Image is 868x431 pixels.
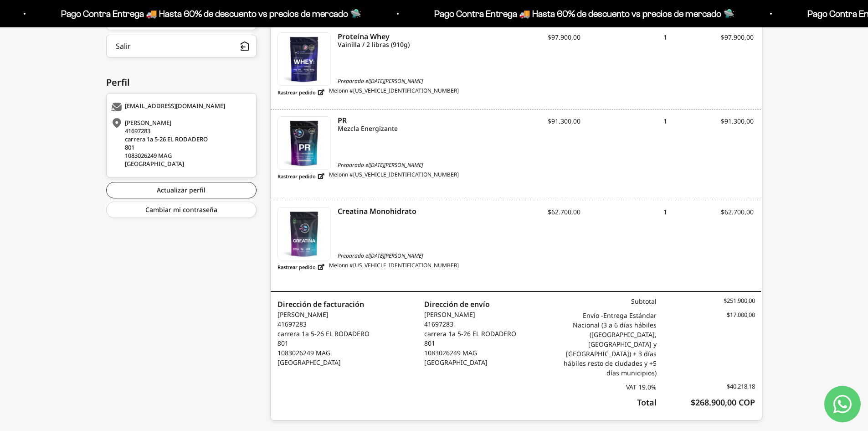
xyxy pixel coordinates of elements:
[338,116,493,133] a: PR Mezcla Energizante
[277,252,494,260] span: Preparado el
[548,208,580,216] span: $62.700,00
[277,77,494,85] span: Preparado el
[277,261,324,273] a: Rastrear pedido
[59,6,360,21] p: Pago Contra Entrega 🚚 Hasta 60% de descuento vs precios de mercado 🛸
[329,87,459,98] span: Melonn #[US_VEHICLE_IDENTIFICATION_NUMBER]
[424,310,516,367] p: [PERSON_NAME] 41697283 carrera 1a 5-26 EL RODADERO 801 1083026249 MAG [GEOGRAPHIC_DATA]
[277,32,331,86] a: Proteína Whey - Vainilla - Vainilla / 2 libras (910g)
[338,32,493,41] i: Proteína Whey
[558,396,657,409] div: Total
[580,32,667,51] div: 1
[580,207,667,225] div: 1
[667,207,754,225] div: $62.700,00
[338,116,493,125] i: PR
[657,396,755,409] div: $268.900,00 COP
[329,261,459,273] span: Melonn #[US_VEHICLE_IDENTIFICATION_NUMBER]
[277,310,370,367] p: [PERSON_NAME] 41697283 carrera 1a 5-26 EL RODADERO 801 1083026249 MAG [GEOGRAPHIC_DATA]
[370,252,423,260] time: [DATE][PERSON_NAME]
[116,42,131,50] div: Salir
[106,182,257,198] a: Actualizar perfil
[338,207,493,215] a: Creatina Monohidrato
[548,117,580,125] span: $91.300,00
[111,119,249,168] div: [PERSON_NAME] 41697283 carrera 1a 5-26 EL RODADERO 801 1083026249 MAG [GEOGRAPHIC_DATA]
[370,161,423,169] time: [DATE][PERSON_NAME]
[277,299,364,309] strong: Dirección de facturación
[657,296,755,306] div: $251.900,00
[277,207,331,260] a: Creatina Monohidrato
[580,116,667,135] div: 1
[277,171,324,182] a: Rastrear pedido
[667,32,754,51] div: $97.900,00
[548,33,580,42] span: $97.900,00
[657,311,755,378] div: $17.000,00
[106,202,257,218] a: Cambiar mi contraseña
[338,125,493,133] i: Mezcla Energizante
[278,33,330,85] img: Proteína Whey - Vainilla - Vainilla / 2 libras (910g)
[558,296,657,306] div: Subtotal
[432,6,733,21] p: Pago Contra Entrega 🚚 Hasta 60% de descuento vs precios de mercado 🛸
[667,116,754,135] div: $91.300,00
[338,41,493,49] i: Vainilla / 2 libras (910g)
[338,32,493,49] a: Proteína Whey Vainilla / 2 libras (910g)
[329,171,459,182] span: Melonn #[US_VEHICLE_IDENTIFICATION_NUMBER]
[278,208,330,260] img: Creatina Monohidrato
[583,311,603,320] span: Envío -
[277,161,494,169] span: Preparado el
[558,311,657,378] div: Entrega Estándar Nacional (3 a 6 días hábiles ([GEOGRAPHIC_DATA], [GEOGRAPHIC_DATA] y [GEOGRAPHIC...
[106,76,257,89] div: Perfil
[657,382,755,392] div: $40.218,18
[106,35,257,57] button: Salir
[278,117,330,169] img: PR - Mezcla Energizante
[370,77,423,85] time: [DATE][PERSON_NAME]
[277,87,324,98] a: Rastrear pedido
[424,299,490,309] strong: Dirección de envío
[558,382,657,392] div: VAT 19.0%
[277,116,331,170] a: PR - Mezcla Energizante
[111,103,249,112] div: [EMAIL_ADDRESS][DOMAIN_NAME]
